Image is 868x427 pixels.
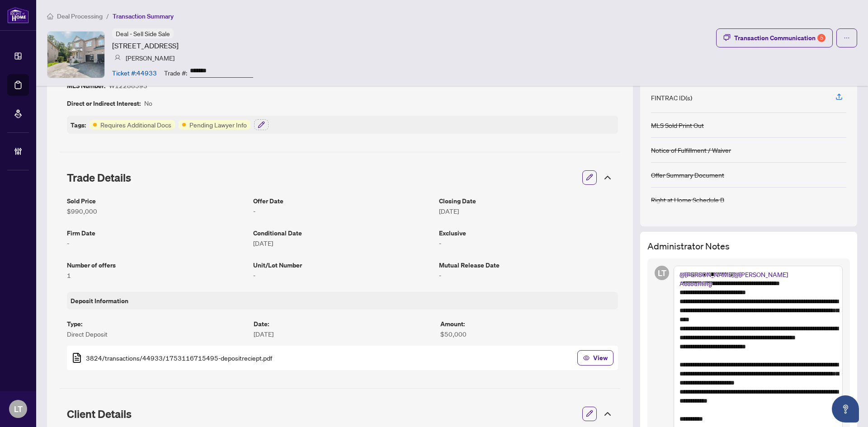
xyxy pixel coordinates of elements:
[253,270,432,280] article: -
[253,228,432,238] article: Conditional Date
[734,31,826,45] div: Transaction Communication
[832,395,859,422] button: Open asap
[189,120,247,130] article: Pending Lawyer Info
[60,165,620,190] div: Trade Details
[253,206,432,216] article: -
[440,329,618,339] article: $50,000
[60,401,620,427] div: Client Details
[126,53,175,63] article: [PERSON_NAME]
[67,319,245,329] article: Type :
[67,238,246,248] article: -
[71,120,86,130] article: Tags:
[106,11,109,21] li: /
[67,98,141,108] article: Direct or Indirect Interest:
[112,68,157,78] article: Ticket #: 44933
[583,355,590,361] span: eye
[67,171,131,184] span: Trade Details
[164,68,187,78] article: Trade #:
[254,319,431,329] article: Date :
[253,238,432,248] article: [DATE]
[651,145,731,155] div: Notice of Fulfillment / Waiver
[47,13,53,19] span: home
[114,55,121,61] img: svg%3e
[7,7,29,23] img: logo
[647,239,850,253] h3: Administrator Notes
[651,120,704,130] div: MLS Sold Print Out
[71,296,128,306] article: Deposit Information
[47,32,104,78] img: IMG-W12288593_1.jpg
[67,329,245,339] article: Direct Deposit
[67,206,246,216] article: $990,000
[112,40,179,51] article: [STREET_ADDRESS]
[593,351,608,365] span: View
[100,120,171,130] article: Requires Additional Docs
[439,196,618,206] article: Closing Date
[577,350,613,366] button: View
[439,238,618,248] article: -
[651,93,692,103] div: FINTRAC ID(s)
[440,319,618,329] article: Amount :
[439,260,618,270] article: Mutual Release Date
[86,353,272,363] span: 3824/transactions/44933/1753116715495-depositreciept.pdf
[67,196,246,206] article: Sold Price
[113,12,174,20] span: Transaction Summary
[67,270,246,280] article: 1
[57,12,103,20] span: Deal Processing
[14,403,23,415] span: LT
[651,195,724,205] div: Right at Home Schedule B
[439,270,618,280] article: -
[658,267,666,279] span: LT
[67,228,246,238] article: Firm Date
[439,228,618,238] article: Exclusive
[844,35,850,41] span: ellipsis
[817,34,826,42] div: 5
[67,407,132,421] span: Client Details
[144,98,152,108] article: No
[253,196,432,206] article: Offer Date
[116,29,170,38] span: Deal - Sell Side Sale
[651,170,724,180] div: Offer Summary Document
[254,329,431,339] article: [DATE]
[439,206,618,216] article: [DATE]
[253,260,432,270] article: Unit/Lot Number
[67,260,246,270] article: Number of offers
[716,28,833,47] button: Transaction Communication5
